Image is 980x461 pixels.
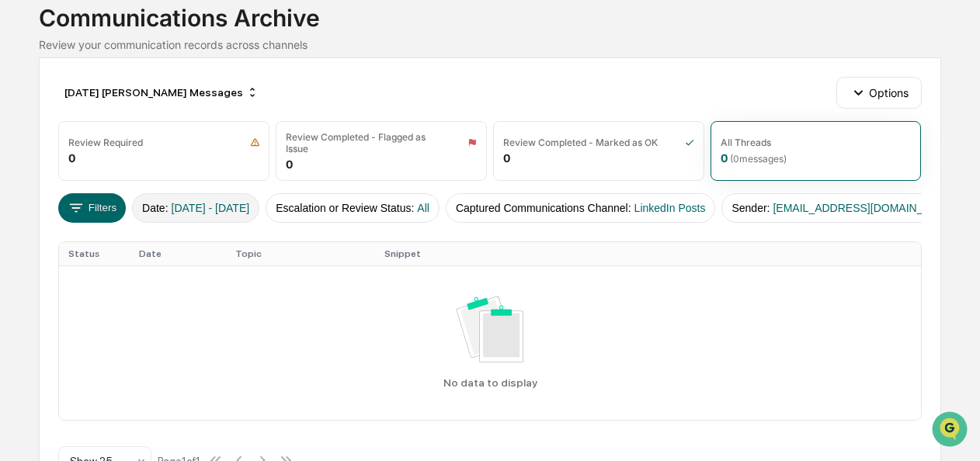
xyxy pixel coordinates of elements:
span: LinkedIn Posts [634,202,706,214]
div: We're available if you need us! [53,133,196,146]
span: All [417,202,429,214]
div: 0 [68,151,75,165]
a: 🗄️Attestations [106,189,199,217]
div: All Threads [721,137,771,148]
button: Escalation or Review Status:All [266,193,440,223]
span: Data Lookup [31,224,98,240]
img: icon [467,137,477,147]
p: No data to display [443,376,537,389]
div: 🔎 [16,226,28,238]
img: 1746055101610-c473b297-6a78-478c-a979-82029cc54cd1 [16,118,43,146]
span: ( 0 messages) [730,153,787,165]
div: Review Required [68,137,143,148]
button: Options [836,77,921,108]
a: 🔎Data Lookup [9,218,104,246]
button: Filters [58,193,126,223]
div: Review Completed - Marked as OK [503,137,658,148]
p: How can we help? [16,32,283,57]
iframe: Open customer support [930,410,972,452]
div: 🖐️ [16,196,28,209]
div: 0 [286,158,293,171]
span: [EMAIL_ADDRESS][DOMAIN_NAME] [773,202,957,214]
span: Pylon [155,262,188,274]
span: Preclearance [31,195,100,210]
button: Sender:[EMAIL_ADDRESS][DOMAIN_NAME] [721,193,967,223]
div: Review your communication records across channels [39,38,940,51]
div: 🗄️ [113,196,125,209]
img: icon [250,137,260,147]
span: [DATE] - [DATE] [172,202,250,214]
div: Review Completed - Flagged as Issue [286,131,448,154]
div: 0 [503,151,510,165]
a: 🖐️Preclearance [9,189,106,217]
div: 0 [721,151,787,165]
button: Captured Communications Channel:LinkedIn Posts [446,193,716,223]
span: Attestations [128,195,193,210]
div: [DATE] [PERSON_NAME] Messages [58,80,265,105]
th: Status [59,242,129,265]
button: Start new chat [264,123,283,141]
button: Date:[DATE] - [DATE] [132,193,259,223]
img: icon [685,137,694,147]
a: Powered byPylon [109,262,188,274]
th: Date [130,242,226,265]
div: Start new chat [53,118,255,133]
th: Topic [226,242,375,265]
img: No data available [457,296,524,362]
th: Snippet [375,242,921,265]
